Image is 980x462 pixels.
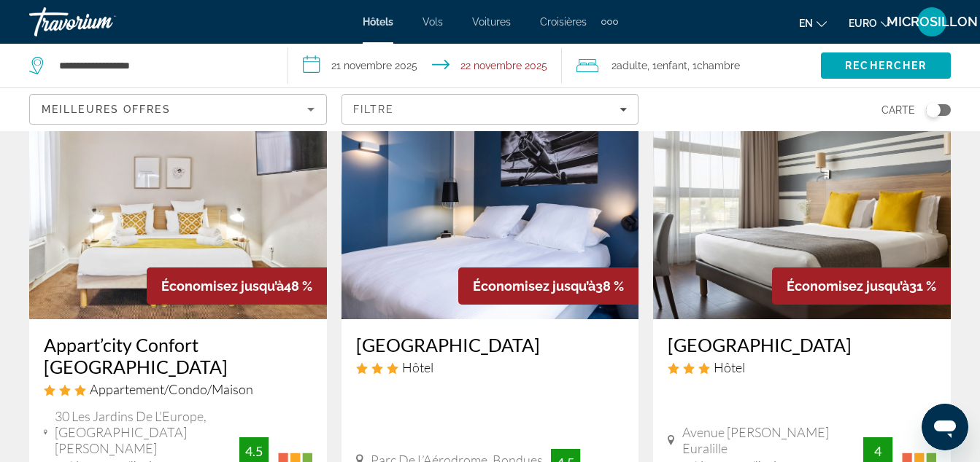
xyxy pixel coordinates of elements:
[562,44,821,87] button: Voyageurs : 2 adultes, 1 enfant
[42,103,171,115] span: Meilleures offres
[863,442,892,460] div: 4
[402,359,433,375] span: Hôtel
[458,267,638,305] div: 38 %
[687,60,697,71] font: , 1
[617,60,647,71] span: Adulte
[682,424,863,456] span: Avenue [PERSON_NAME] Euralille
[647,60,657,71] font: , 1
[356,359,625,375] div: Hôtel 3 étoiles
[787,278,909,294] span: Économisez jusqu’à
[42,101,315,118] mat-select: Trier par
[58,55,266,77] input: Rechercher une destination hôtelière
[55,408,239,456] span: 30 Les Jardins de l’Europe, [GEOGRAPHIC_DATA][PERSON_NAME]
[821,52,951,79] button: Rechercher
[799,12,827,34] button: Changer la langue
[915,103,951,117] button: Basculer la carte
[653,86,951,319] img: Citadines Centre Ville Lille
[845,60,927,71] span: Rechercher
[29,86,327,319] img: Appart’city Confort Lille Euralille
[849,17,877,29] span: EURO
[668,359,936,375] div: Hôtel 3 étoiles
[611,60,617,71] font: 2
[44,381,312,397] div: Appartement 3 étoiles
[29,3,175,41] a: Travorium
[922,404,968,450] iframe: Bouton de lancement de la fenêtre de messagerie
[668,334,936,356] a: [GEOGRAPHIC_DATA]
[239,442,269,460] div: 4.5
[353,103,395,115] span: Filtre
[472,16,511,28] a: Voitures
[881,100,915,120] span: Carte
[772,267,951,305] div: 31 %
[44,334,312,377] a: Appart’city Confort [GEOGRAPHIC_DATA]
[849,12,891,34] button: Changer de devise
[799,17,813,29] span: en
[423,16,443,28] a: Vols
[147,267,327,305] div: 48 %
[913,7,951,37] button: Menu utilisateur
[363,16,393,28] a: Hôtels
[342,94,639,125] button: Filtres
[356,334,625,356] a: [GEOGRAPHIC_DATA]
[714,359,745,375] span: Hôtel
[288,44,562,87] button: Sélectionnez la date d’arrivée et de départ
[697,60,740,71] span: Chambre
[540,16,587,28] a: Croisières
[887,15,978,29] span: MICROSILLON
[161,278,284,294] span: Économisez jusqu’à
[90,381,253,397] span: Appartement/Condo/Maison
[473,278,595,294] span: Économisez jusqu’à
[601,10,618,34] button: Éléments de navigation supplémentaires
[657,60,687,71] span: Enfant
[342,86,639,319] img: Najeti Hôtel Lille Nord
